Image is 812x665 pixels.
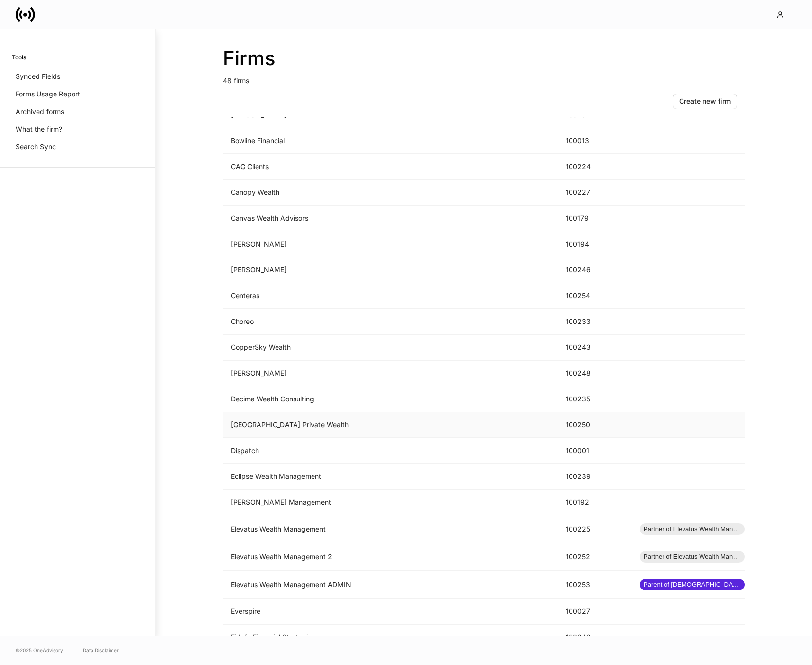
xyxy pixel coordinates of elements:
td: Choreo [223,309,558,335]
h6: Tools [12,53,26,62]
td: Canopy Wealth [223,180,558,206]
td: Dispatch [223,438,558,464]
p: Search Sync [16,142,56,152]
td: [PERSON_NAME] [223,231,558,257]
td: 100179 [558,206,632,231]
td: [PERSON_NAME] [223,361,558,386]
td: 100225 [558,515,632,543]
td: 100233 [558,309,632,335]
td: 100253 [558,571,632,599]
td: 100227 [558,180,632,206]
td: 100001 [558,438,632,464]
td: [GEOGRAPHIC_DATA] Private Wealth [223,412,558,438]
td: Everspire [223,599,558,625]
p: Synced Fields [16,72,60,81]
td: [PERSON_NAME] Management [223,490,558,515]
p: What the firm? [16,124,62,134]
td: Bowline Financial [223,128,558,154]
td: Centeras [223,283,558,309]
a: Forms Usage Report [12,85,144,103]
td: Canvas Wealth Advisors [223,206,558,231]
td: 100252 [558,543,632,571]
td: Elevatus Wealth Management ADMIN [223,571,558,599]
p: Archived forms [16,107,64,116]
span: © 2025 OneAdvisory [16,646,63,654]
td: Eclipse Wealth Management [223,464,558,490]
span: Parent of [DEMOGRAPHIC_DATA] firms [640,580,745,589]
td: 100027 [558,599,632,625]
td: 100192 [558,490,632,515]
td: 100246 [558,257,632,283]
a: Data Disclaimer [83,646,119,654]
p: Forms Usage Report [16,89,80,99]
td: CopperSky Wealth [223,335,558,361]
td: 100194 [558,231,632,257]
td: 100254 [558,283,632,309]
td: Elevatus Wealth Management [223,515,558,543]
td: Fidelis Financial Strategies [223,625,558,650]
span: Partner of Elevatus Wealth Management ADMIN [640,552,745,562]
td: 100235 [558,386,632,412]
td: Elevatus Wealth Management 2 [223,543,558,571]
p: 48 firms [223,70,745,86]
td: [PERSON_NAME] [223,257,558,283]
td: 100224 [558,154,632,180]
a: What the firm? [12,120,144,138]
div: Create new firm [679,96,731,106]
td: Decima Wealth Consulting [223,386,558,412]
td: 100013 [558,128,632,154]
td: 100250 [558,412,632,438]
a: Archived forms [12,103,144,120]
td: 100242 [558,625,632,650]
span: Partner of Elevatus Wealth Management ADMIN [640,524,745,534]
td: 100243 [558,335,632,361]
td: 100239 [558,464,632,490]
td: CAG Clients [223,154,558,180]
td: 100248 [558,361,632,386]
h2: Firms [223,47,745,70]
a: Search Sync [12,138,144,155]
a: Synced Fields [12,68,144,85]
button: Create new firm [673,94,737,109]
